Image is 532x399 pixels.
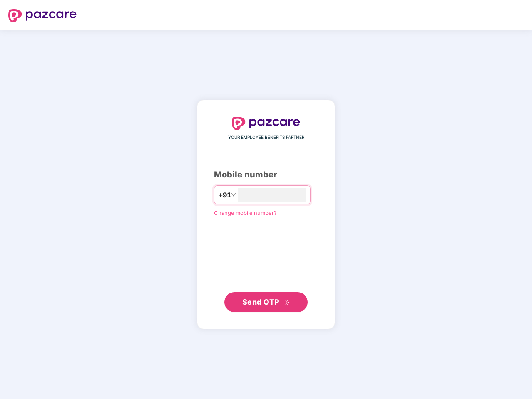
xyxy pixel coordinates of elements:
[228,134,304,141] span: YOUR EMPLOYEE BENEFITS PARTNER
[219,190,231,200] span: +91
[8,9,77,22] img: logo
[214,168,318,181] div: Mobile number
[285,300,290,305] span: double-right
[231,192,236,197] span: down
[224,292,308,312] button: Send OTPdouble-right
[232,117,300,130] img: logo
[214,209,277,216] a: Change mobile number?
[242,298,279,306] span: Send OTP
